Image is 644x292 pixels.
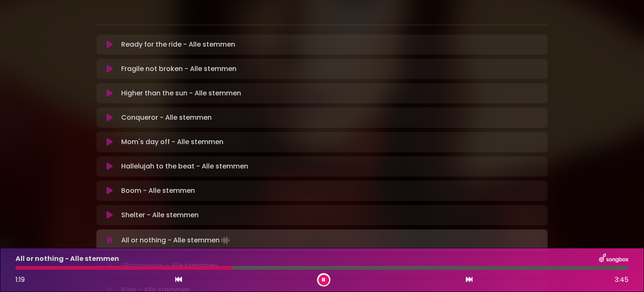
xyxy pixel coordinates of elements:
p: All or nothing - Alle stemmen [121,234,231,246]
p: Higher than the sun - Alle stemmen [121,88,241,98]
img: waveform4.gif [220,234,231,246]
p: Mom's day off - Alle stemmen [121,137,223,147]
p: Conqueror - Alle stemmen [121,113,212,123]
p: Ready for the ride - Alle stemmen [121,39,235,50]
img: songbox-logo-white.png [599,253,628,264]
span: 3:45 [615,275,628,285]
p: Hallelujah to the beat - Alle stemmen [121,161,248,171]
p: All or nothing - Alle stemmen [16,254,119,264]
p: Shelter - Alle stemmen [121,210,199,220]
p: Fragile not broken - Alle stemmen [121,64,236,74]
p: Boom - Alle stemmen [121,186,195,196]
span: 1:19 [16,275,25,284]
